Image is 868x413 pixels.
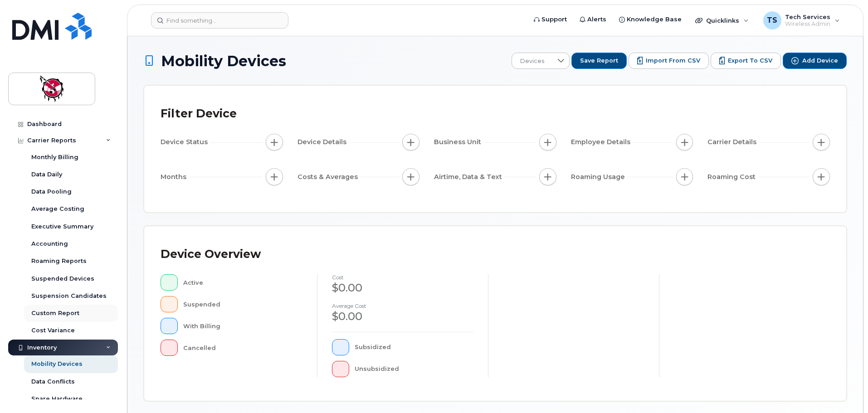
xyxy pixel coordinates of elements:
[571,137,633,147] span: Employee Details
[161,172,189,182] span: Months
[161,53,286,69] span: Mobility Devices
[707,137,759,147] span: Carrier Details
[297,172,361,182] span: Costs & Averages
[332,303,473,309] h4: Average cost
[183,296,303,312] div: Suspended
[434,172,505,182] span: Airtime, Data & Text
[629,53,709,69] button: Import from CSV
[332,309,473,324] div: $0.00
[434,137,484,147] span: Business Unit
[332,274,473,280] h4: cost
[707,172,758,182] span: Roaming Cost
[711,53,781,69] button: Export to CSV
[580,57,618,65] span: Save Report
[355,339,474,355] div: Subsidized
[183,318,303,334] div: With Billing
[802,57,838,65] span: Add Device
[183,340,303,356] div: Cancelled
[728,57,772,65] span: Export to CSV
[646,57,700,65] span: Import from CSV
[512,53,552,69] span: Devices
[355,361,474,377] div: Unsubsidized
[161,137,210,147] span: Device Status
[161,243,261,266] div: Device Overview
[183,274,303,291] div: Active
[571,53,627,69] button: Save Report
[161,102,237,126] div: Filter Device
[783,53,847,69] button: Add Device
[571,172,628,182] span: Roaming Usage
[332,280,473,296] div: $0.00
[297,137,349,147] span: Device Details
